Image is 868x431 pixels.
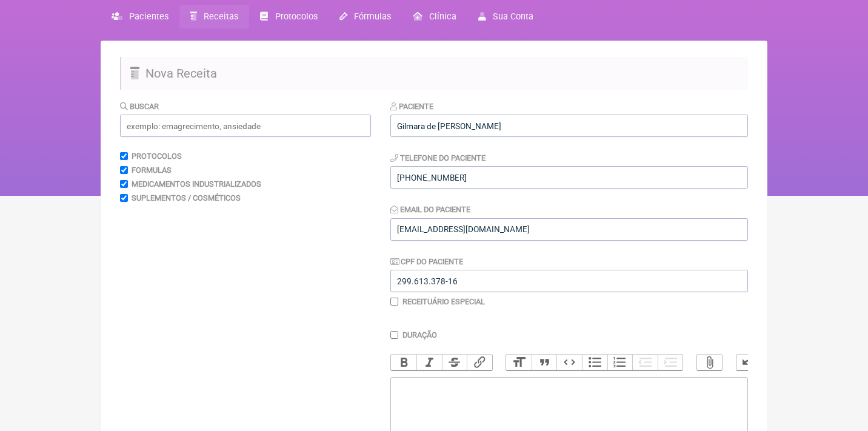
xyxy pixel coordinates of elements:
[416,355,442,370] button: Italic
[632,355,658,370] button: Decrease Level
[390,102,433,111] label: Paciente
[132,179,261,189] label: Medicamentos Industrializados
[467,5,544,28] a: Sua Conta
[391,355,416,370] button: Bold
[402,5,467,28] a: Clínica
[607,355,633,370] button: Numbers
[736,355,762,370] button: Undo
[402,330,437,339] label: Duração
[120,102,159,111] label: Buscar
[354,12,391,22] span: Fórmulas
[120,57,748,90] h2: Nova Receita
[101,5,179,28] a: Pacientes
[697,355,723,370] button: Attach Files
[179,5,249,28] a: Receitas
[506,355,532,370] button: Heading
[390,257,463,266] label: CPF do Paciente
[390,153,486,162] label: Telefone do Paciente
[275,12,318,22] span: Protocolos
[132,165,172,175] label: Formulas
[402,297,485,306] label: Receituário Especial
[467,355,492,370] button: Link
[249,5,328,28] a: Protocolos
[129,12,169,22] span: Pacientes
[132,152,182,161] label: Protocolos
[204,12,238,22] span: Receitas
[658,355,683,370] button: Increase Level
[329,5,402,28] a: Fórmulas
[493,12,533,22] span: Sua Conta
[429,12,456,22] span: Clínica
[132,193,241,202] label: Suplementos / Cosméticos
[390,205,470,214] label: Email do Paciente
[442,355,467,370] button: Strikethrough
[120,115,371,137] input: exemplo: emagrecimento, ansiedade
[556,355,582,370] button: Code
[582,355,607,370] button: Bullets
[532,355,557,370] button: Quote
